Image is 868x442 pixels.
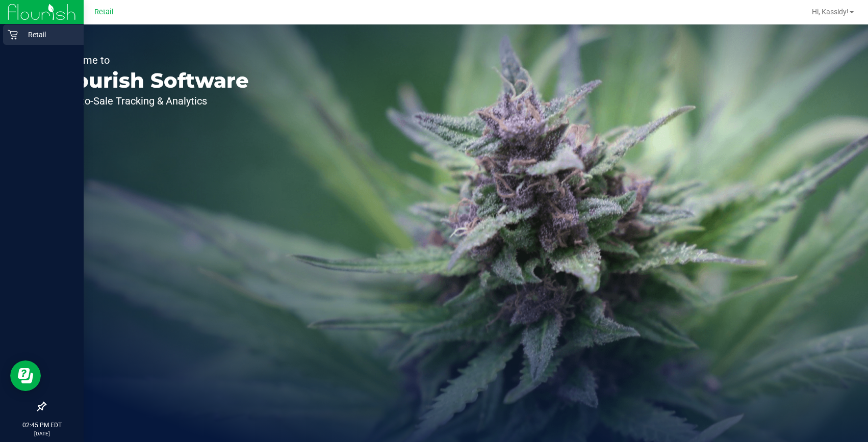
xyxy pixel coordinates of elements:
inline-svg: Retail [8,30,18,40]
p: 02:45 PM EDT [5,421,79,430]
span: Retail [94,8,114,16]
iframe: Resource center [10,360,41,391]
p: Retail [18,29,79,41]
p: Seed-to-Sale Tracking & Analytics [55,96,249,106]
p: Welcome to [55,55,249,65]
span: Hi, Kassidy! [812,8,849,16]
p: [DATE] [5,430,79,437]
p: Flourish Software [55,70,249,91]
